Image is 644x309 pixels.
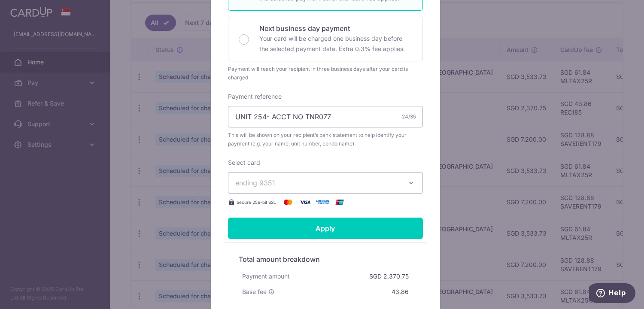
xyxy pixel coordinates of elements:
iframe: Opens a widget where you can find more information [589,283,635,305]
button: ending 9351 [228,172,423,194]
span: Secure 256-bit SSL [237,199,276,206]
p: Next business day payment [259,23,412,33]
label: Payment reference [228,92,282,101]
img: Visa [297,197,314,207]
div: Payment will reach your recipient in three business days after your card is charged. [228,65,423,82]
div: Payment amount [239,269,293,284]
div: SGD 2,370.75 [366,269,412,284]
input: Apply [228,218,423,239]
img: UnionPay [331,197,348,207]
div: 24/35 [402,112,416,121]
span: This will be shown on your recipient’s bank statement to help identify your payment (e.g. your na... [228,131,423,148]
img: American Express [314,197,331,207]
h5: Total amount breakdown [239,254,412,264]
p: Your card will be charged one business day before the selected payment date. Extra 0.3% fee applies. [259,33,412,54]
span: Base fee [242,288,267,296]
img: Mastercard [279,197,297,207]
span: ending 9351 [235,179,275,187]
label: Select card [228,158,260,167]
div: 43.86 [388,284,412,300]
